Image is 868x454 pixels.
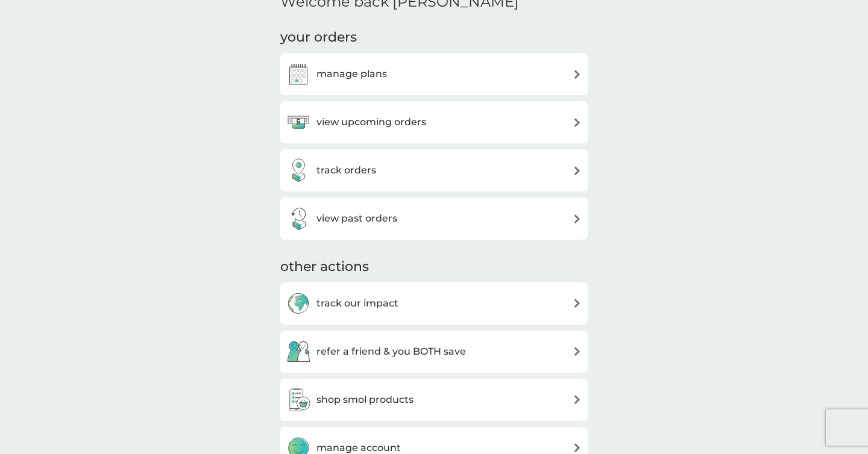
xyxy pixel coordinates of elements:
[316,114,426,130] h3: view upcoming orders
[316,163,376,178] h3: track orders
[316,344,466,359] h3: refer a friend & you BOTH save
[316,211,397,226] h3: view past orders
[573,299,582,308] img: arrow right
[573,70,582,79] img: arrow right
[280,28,357,47] h3: your orders
[573,118,582,127] img: arrow right
[316,392,414,408] h3: shop smol products
[573,166,582,175] img: arrow right
[573,347,582,356] img: arrow right
[573,214,582,223] img: arrow right
[316,66,387,82] h3: manage plans
[280,258,369,276] h3: other actions
[316,296,398,311] h3: track our impact
[573,395,582,404] img: arrow right
[573,443,582,452] img: arrow right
